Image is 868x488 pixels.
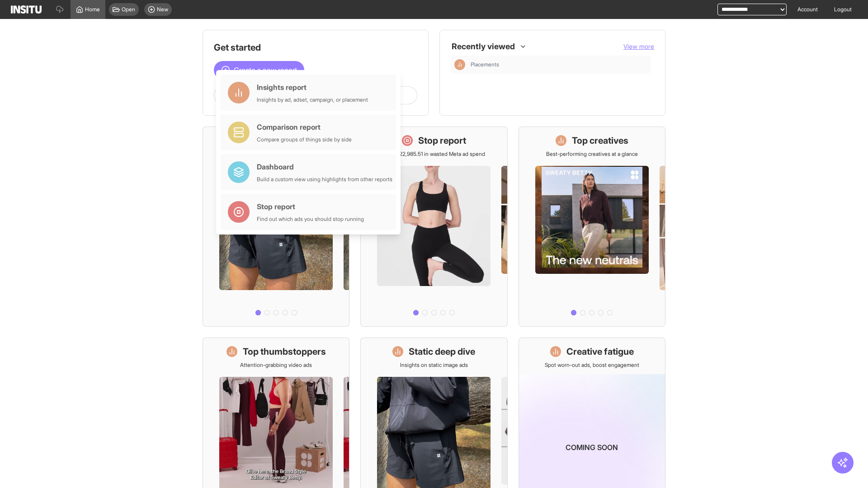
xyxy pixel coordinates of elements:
[203,127,349,327] a: What's live nowSee all active ads instantly
[234,65,297,75] span: Create a new report
[257,122,352,132] div: Comparison report
[623,42,654,51] button: View more
[360,127,507,327] a: Stop reportSave £22,985.51 in wasted Meta ad spend
[257,136,352,143] div: Compare groups of things side by side
[471,61,647,68] span: Placements
[418,134,466,147] h1: Stop report
[400,361,468,369] p: Insights on static image ads
[409,345,475,358] h1: Static deep dive
[240,361,312,369] p: Attention-grabbing video ads
[383,150,485,158] p: Save £22,985.51 in wasted Meta ad spend
[257,161,392,172] div: Dashboard
[122,6,135,13] span: Open
[85,6,100,13] span: Home
[257,176,392,183] div: Build a custom view using highlights from other reports
[214,61,304,79] button: Create a new report
[157,6,168,13] span: New
[454,59,465,70] div: Insights
[214,41,417,54] h1: Get started
[546,150,638,158] p: Best-performing creatives at a glance
[471,61,499,68] span: Placements
[519,127,665,327] a: Top creativesBest-performing creatives at a glance
[243,345,326,358] h1: Top thumbstoppers
[623,42,654,50] span: View more
[257,201,364,212] div: Stop report
[572,134,628,147] h1: Top creatives
[257,82,368,93] div: Insights report
[11,5,42,14] img: Logo
[257,216,364,223] div: Find out which ads you should stop running
[257,96,368,103] div: Insights by ad, adset, campaign, or placement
